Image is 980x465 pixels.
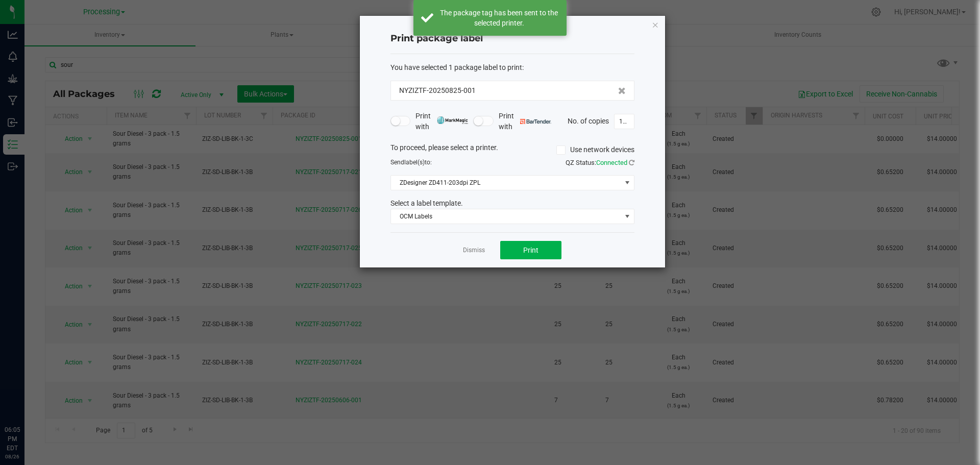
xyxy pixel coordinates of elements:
div: Select a label template. [383,198,642,209]
iframe: Resource center [10,383,41,414]
img: mark_magic_cybra.png [437,116,468,124]
label: Use network devices [556,144,634,155]
span: OCM Labels [391,209,621,224]
span: Send to: [390,159,432,166]
div: To proceed, please select a printer. [383,142,642,158]
span: Print [523,246,538,254]
span: NYZIZTF-20250825-001 [399,85,476,96]
span: label(s) [404,159,425,166]
span: No. of copies [568,116,609,125]
button: Print [500,241,561,259]
span: Connected [596,159,627,166]
div: : [390,62,634,73]
h4: Print package label [390,32,634,45]
span: Print with [499,111,551,132]
a: Dismiss [463,246,485,255]
img: bartender.png [520,119,551,124]
span: Print with [415,111,468,132]
span: You have selected 1 package label to print [390,63,522,71]
span: QZ Status: [566,159,634,166]
div: The package tag has been sent to the selected printer. [439,8,559,28]
span: ZDesigner ZD411-203dpi ZPL [391,176,621,190]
